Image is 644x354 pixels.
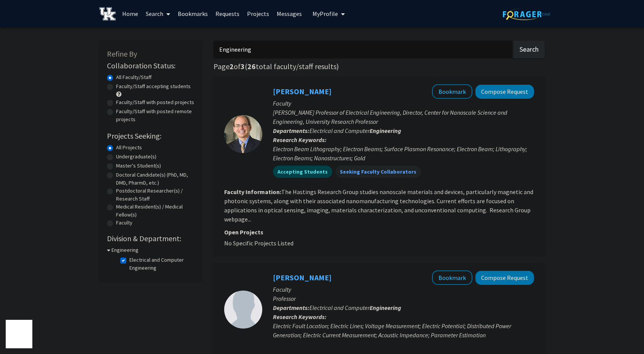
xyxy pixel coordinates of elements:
a: [PERSON_NAME] [273,273,332,282]
span: No Specific Projects Listed [224,239,293,247]
h2: Projects Seeking: [107,131,194,141]
div: Electron Beam Lithography; Electron Beams; Surface Plasmon Resonance; Electron Beam; Lithography;... [273,144,534,163]
b: Engineering [370,127,401,134]
button: Compose Request to Jeffrey Hastings [475,85,534,99]
a: Projects [243,0,273,27]
a: [PERSON_NAME] [273,87,332,96]
iframe: Chat [6,320,32,348]
h2: Collaboration Status: [107,61,194,70]
span: Refine By [107,49,137,58]
img: ForagerOne Logo [503,8,550,20]
a: Requests [212,0,243,27]
button: Add Jeffrey Hastings to Bookmarks [432,84,472,99]
label: Doctoral Candidate(s) (PhD, MD, DMD, PharmD, etc.) [116,171,194,187]
p: Faculty [273,285,534,294]
p: Professor [273,294,534,303]
label: Faculty [116,219,132,227]
button: Compose Request to Yuan Liao [475,271,534,285]
button: Add Yuan Liao to Bookmarks [432,270,472,285]
label: Master's Student(s) [116,162,161,170]
a: Search [142,0,174,27]
span: My Profile [312,10,338,17]
span: Electrical and Computer [309,304,401,311]
label: Faculty/Staff with posted projects [116,98,194,106]
button: Search [513,41,545,58]
b: Research Keywords: [273,136,327,144]
fg-read-more: The Hastings Research Group studies nanoscale materials and devices, particularly magnetic and ph... [224,188,533,223]
span: 2 [230,62,234,71]
div: Electric Fault Location; Electric Lines; Voltage Measurement; Electric Potential; Distributed Pow... [273,321,534,340]
b: Research Keywords: [273,313,327,321]
a: Home [118,0,142,27]
label: Faculty/Staff accepting students [116,82,191,90]
input: Search Keywords [214,41,512,58]
mat-chip: Accepting Students [273,166,332,178]
label: Undergraduate(s) [116,153,156,161]
a: Bookmarks [174,0,212,27]
p: Faculty [273,99,534,108]
label: Postdoctoral Researcher(s) / Research Staff [116,187,194,203]
p: Open Projects [224,228,534,237]
img: University of Kentucky Logo [99,7,116,21]
label: All Projects [116,144,142,152]
label: Electrical and Computer Engineering [129,256,193,272]
h3: Engineering [112,246,139,254]
span: 3 [241,62,245,71]
h2: Division & Department: [107,234,194,243]
b: Engineering [370,304,401,311]
h1: Page of ( total faculty/staff results) [214,62,545,71]
b: Faculty Information: [224,188,281,196]
b: Departments: [273,304,309,311]
label: Faculty/Staff with posted remote projects [116,107,194,123]
p: [PERSON_NAME] Professor of Electrical Engineering, Director, Center for Nanoscale Science and Eng... [273,108,534,126]
label: Medical Resident(s) / Medical Fellow(s) [116,203,194,219]
b: Departments: [273,127,309,134]
span: 26 [247,62,256,71]
label: All Faculty/Staff [116,73,151,81]
mat-chip: Seeking Faculty Collaborators [335,166,421,178]
a: Messages [273,0,306,27]
span: Electrical and Computer [309,127,401,134]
